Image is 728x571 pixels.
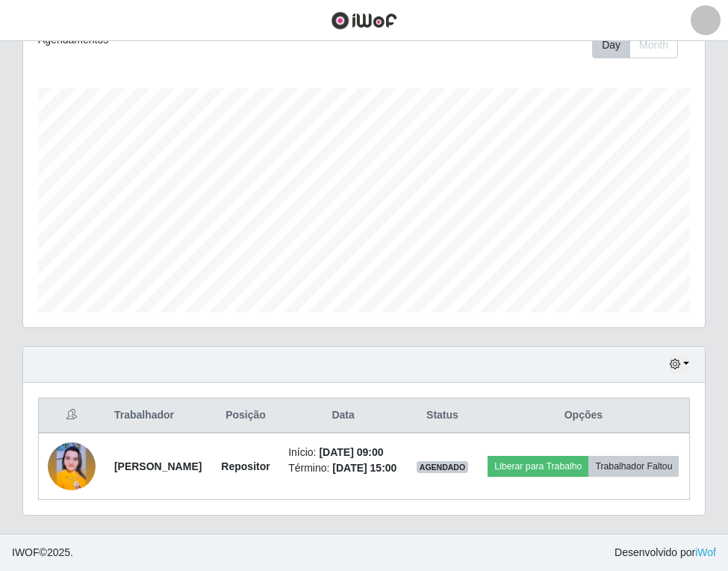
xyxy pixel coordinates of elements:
div: Toolbar with button groups [592,32,690,58]
th: Posição [212,398,279,433]
li: Início: [288,445,398,460]
button: Day [592,32,630,58]
img: 1757467662702.jpeg [48,442,96,490]
strong: Repositor [221,460,270,472]
strong: [PERSON_NAME] [114,460,202,472]
time: [DATE] 09:00 [319,446,383,458]
th: Data [279,398,407,433]
div: First group [592,32,678,58]
a: iWof [695,546,716,558]
button: Trabalhador Faltou [588,456,679,477]
span: AGENDADO [417,461,469,473]
button: Liberar para Trabalho [488,456,588,477]
span: Desenvolvido por [615,545,716,561]
time: [DATE] 15:00 [332,462,396,474]
th: Opções [478,398,690,433]
li: Término: [288,460,398,476]
img: CoreUI Logo [331,11,397,30]
button: Month [629,32,678,58]
span: IWOF [12,546,40,558]
span: © 2025 . [12,545,73,561]
th: Status [407,398,478,433]
th: Trabalhador [105,398,212,433]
